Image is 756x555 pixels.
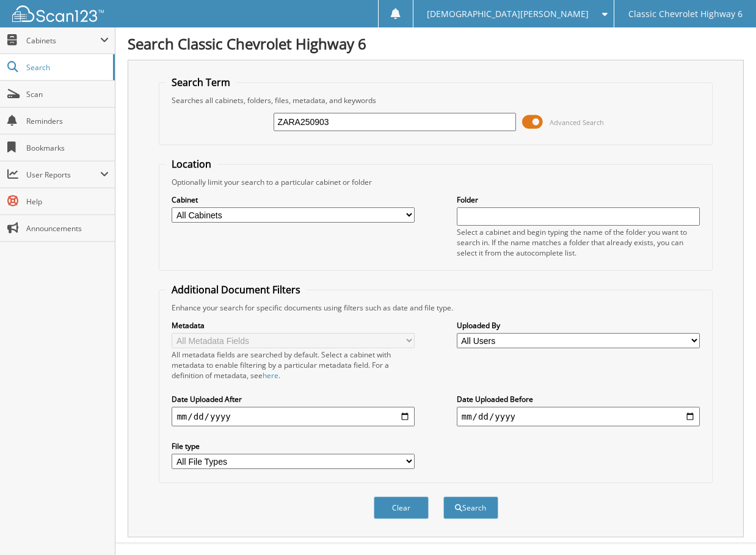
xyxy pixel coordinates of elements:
label: Metadata [172,320,415,331]
div: Optionally limit your search to a particular cabinet or folder [165,177,705,187]
div: Searches all cabinets, folders, files, metadata, and keywords [165,95,705,106]
legend: Search Term [165,76,236,89]
label: Cabinet [172,195,415,205]
span: Bookmarks [26,143,109,153]
div: All metadata fields are searched by default. Select a cabinet with metadata to enable filtering b... [172,349,415,381]
label: Date Uploaded Before [457,394,700,404]
a: here [263,370,278,381]
h1: Search Classic Chevrolet Highway 6 [128,34,744,54]
span: Scan [26,89,109,99]
legend: Location [165,157,217,171]
span: Search [26,62,107,73]
input: start [172,407,415,426]
span: User Reports [26,170,100,180]
div: Enhance your search for specific documents using filters such as date and file type. [165,303,705,313]
label: Uploaded By [457,320,700,331]
span: [DEMOGRAPHIC_DATA][PERSON_NAME] [427,10,589,18]
span: Advanced Search [550,118,604,127]
img: scan123-logo-white.svg [12,5,104,22]
span: Announcements [26,223,109,234]
iframe: Chat Widget [695,496,756,555]
button: Search [443,496,498,519]
button: Clear [374,496,429,519]
label: Folder [457,195,700,205]
span: Classic Chevrolet Highway 6 [628,10,743,18]
span: Cabinets [26,35,100,46]
span: Reminders [26,116,109,126]
label: Date Uploaded After [172,394,415,404]
legend: Additional Document Filters [165,283,307,296]
span: Help [26,196,109,207]
label: File type [172,441,415,451]
input: end [457,407,700,426]
div: Select a cabinet and begin typing the name of the folder you want to search in. If the name match... [457,227,700,258]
